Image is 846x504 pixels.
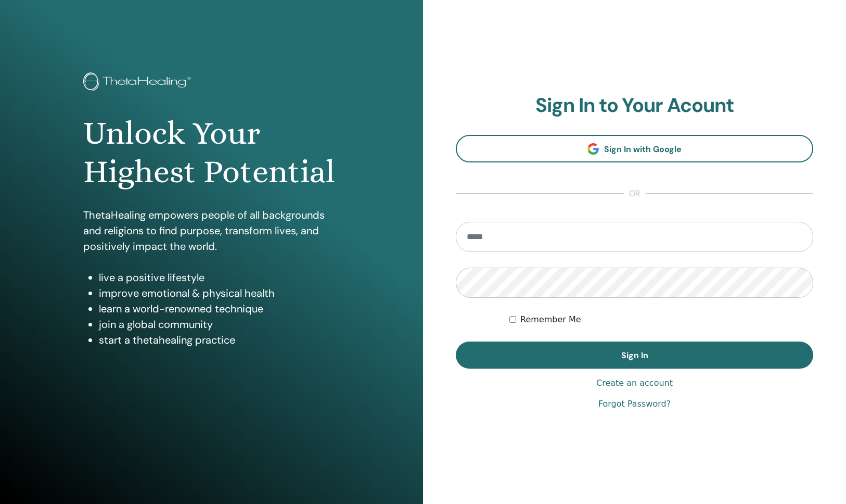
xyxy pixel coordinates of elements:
[99,317,339,332] li: join a global community
[83,207,339,254] p: ThetaHealing empowers people of all backgrounds and religions to find purpose, transform lives, a...
[604,144,682,155] span: Sign In with Google
[83,114,339,192] h1: Unlock Your Highest Potential
[509,313,813,326] div: Keep me authenticated indefinitely or until I manually logout
[624,187,646,200] span: or
[456,135,813,162] a: Sign In with Google
[621,350,648,361] span: Sign In
[598,398,671,410] a: Forgot Password?
[99,270,339,285] li: live a positive lifestyle
[456,94,813,118] h2: Sign In to Your Acount
[456,342,813,369] button: Sign In
[99,285,339,301] li: improve emotional & physical health
[99,301,339,317] li: learn a world-renowned technique
[99,332,339,348] li: start a thetahealing practice
[520,313,581,326] label: Remember Me
[596,377,673,389] a: Create an account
